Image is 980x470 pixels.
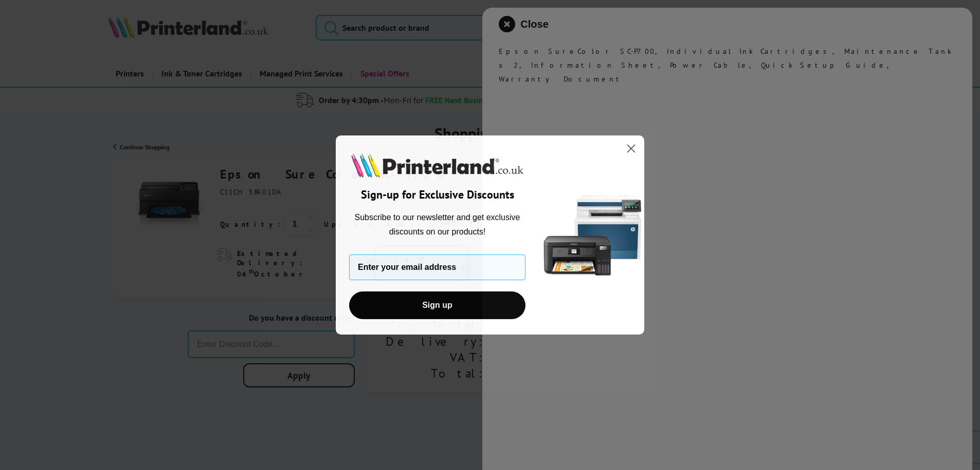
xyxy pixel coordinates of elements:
span: Subscribe to our newsletter and get exclusive discounts on our products! [355,213,520,236]
button: Close dialog [622,140,640,158]
button: Sign up [349,291,525,319]
img: 5290a21f-4df8-4860-95f4-ea1e8d0e8904.png [541,135,644,335]
span: Sign-up for Exclusive Discounts [361,187,514,202]
img: Printerland.co.uk [349,151,525,180]
input: Enter your email address [349,254,525,280]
